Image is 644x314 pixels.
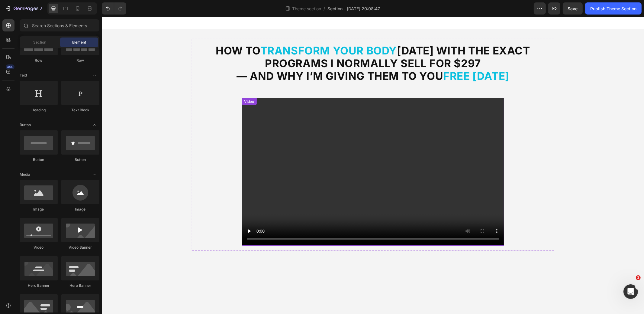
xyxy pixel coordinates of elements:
[20,207,58,212] div: Image
[20,245,58,250] div: Video
[20,58,58,63] div: Row
[90,120,99,130] span: Toggle open
[61,207,99,212] div: Image
[159,27,295,40] strong: Transform Your Body
[114,27,159,40] strong: How to
[140,81,402,229] video: Video
[20,172,30,177] span: Media
[141,82,154,87] div: Video
[324,5,325,12] span: /
[327,5,380,12] span: Section - [DATE] 20:08:47
[563,2,583,15] button: Save
[341,53,407,65] strong: Free [DATE]
[20,73,27,78] span: Text
[568,6,578,11] span: Save
[636,275,641,280] span: 1
[34,40,47,45] span: Section
[291,5,322,12] span: Theme section
[20,283,58,288] div: Hero Banner
[623,284,638,299] iframe: Intercom live chat
[20,107,58,113] div: Heading
[20,157,58,162] div: Button
[61,107,99,113] div: Text Block
[20,122,31,128] span: Button
[585,2,642,15] button: Publish Theme Section
[40,5,42,12] p: 7
[102,17,644,314] iframe: Design area
[90,170,99,179] span: Toggle open
[2,2,45,15] button: 7
[590,5,636,12] div: Publish Theme Section
[102,2,126,15] div: Undo/Redo
[20,19,99,31] input: Search Sections & Elements
[61,58,99,63] div: Row
[61,157,99,162] div: Button
[61,245,99,250] div: Video Banner
[90,70,99,80] span: Toggle open
[163,27,428,53] strong: [DATE] With the Exact Programs I Normally Sell for $297
[6,64,14,69] div: 450
[61,283,99,288] div: Hero Banner
[72,40,86,45] span: Element
[135,53,341,65] strong: — And Why I’m Giving Them to You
